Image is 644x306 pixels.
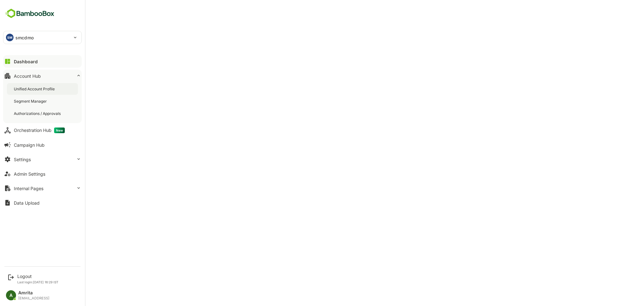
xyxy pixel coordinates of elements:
[14,59,38,64] div: Dashboard
[17,280,58,284] p: Last login: [DATE] 16:29 IST
[15,34,34,41] p: smcdmo
[3,124,82,137] button: Orchestration HubNew
[3,31,81,44] div: SMsmcdmo
[3,196,82,209] button: Data Upload
[14,157,31,162] div: Settings
[6,290,16,300] div: A
[14,142,45,148] div: Campaign Hub
[17,274,58,279] div: Logout
[3,167,82,180] button: Admin Settings
[14,99,48,104] div: Segment Manager
[14,86,56,92] div: Unified Account Profile
[14,200,40,206] div: Data Upload
[3,153,82,166] button: Settings
[3,55,82,68] button: Dashboard
[6,34,14,41] div: SM
[18,290,49,296] div: Amrita
[3,70,82,82] button: Account Hub
[14,127,65,133] div: Orchestration Hub
[14,73,41,79] div: Account Hub
[18,296,49,300] div: [EMAIL_ADDRESS]
[3,139,82,151] button: Campaign Hub
[54,127,65,133] span: New
[3,182,82,195] button: Internal Pages
[14,186,43,191] div: Internal Pages
[14,171,45,177] div: Admin Settings
[3,8,56,20] img: BambooboxFullLogoMark.5f36c76dfaba33ec1ec1367b70bb1252.svg
[14,111,62,116] div: Authorizations / Approvals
